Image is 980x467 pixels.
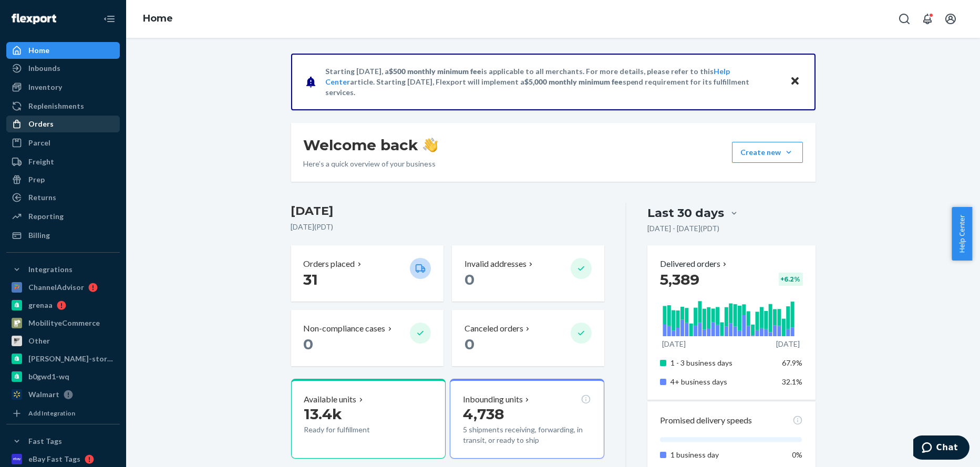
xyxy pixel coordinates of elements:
[304,424,401,435] p: Ready for fulfillment
[952,207,972,261] button: Help Center
[917,8,938,29] button: Open notifications
[6,279,120,296] a: ChannelAdvisor
[304,258,355,270] p: Orders placed
[28,82,62,92] div: Inventory
[291,203,605,220] h3: [DATE]
[291,379,446,459] button: Available units13.4kReady for fulfillment
[776,339,800,349] p: [DATE]
[389,67,481,76] span: $500 monthly minimum fee
[304,323,386,335] p: Non-compliance cases
[463,405,504,423] span: 4,738
[6,315,120,331] a: MobilityeCommerce
[6,261,120,278] button: Integrations
[304,271,318,288] span: 31
[660,414,752,427] p: Promised delivery speeds
[28,157,54,167] div: Freight
[28,45,49,56] div: Home
[28,211,64,222] div: Reporting
[28,63,60,74] div: Inbounds
[291,245,443,302] button: Orders placed 31
[28,138,50,148] div: Parcel
[6,333,120,349] a: Other
[6,433,120,450] button: Fast Tags
[660,258,729,270] button: Delivered orders
[6,297,120,314] a: grenaa
[325,66,780,98] p: Starting [DATE], a is applicable to all merchants. For more details, please refer to this article...
[6,98,120,115] a: Replenishments
[291,222,605,232] p: [DATE] ( PDT )
[465,335,474,353] span: 0
[28,371,69,382] div: b0gwd1-wq
[465,271,474,288] span: 0
[6,171,120,188] a: Prep
[6,227,120,244] a: Billing
[662,339,686,349] p: [DATE]
[6,134,120,151] a: Parcel
[6,208,120,225] a: Reporting
[894,8,915,29] button: Open Search Box
[28,354,117,364] div: [PERSON_NAME]-store-test
[28,436,62,447] div: Fast Tags
[6,189,120,206] a: Returns
[6,42,120,59] a: Home
[6,386,120,403] a: Walmart
[647,223,719,234] p: [DATE] - [DATE] ( PDT )
[28,264,73,275] div: Integrations
[465,258,527,270] p: Invalid addresses
[28,389,59,400] div: Walmart
[304,335,314,353] span: 0
[28,192,56,203] div: Returns
[913,435,969,462] iframe: Opens a widget where you can chat to one of our agents
[304,405,343,423] span: 13.4k
[28,282,84,293] div: ChannelAdvisor
[12,14,56,24] img: Flexport logo
[450,379,604,459] button: Inbounding units4,7385 shipments receiving, forwarding, in transit, or ready to ship
[28,336,50,346] div: Other
[304,393,357,406] p: Available units
[6,79,120,96] a: Inventory
[28,300,53,310] div: grenaa
[524,77,623,86] span: $5,000 monthly minimum fee
[670,358,774,368] p: 1 - 3 business days
[28,101,84,111] div: Replenishments
[28,230,50,241] div: Billing
[792,450,803,459] span: 0%
[28,409,75,418] div: Add Integration
[291,310,443,366] button: Non-compliance cases 0
[304,159,438,169] p: Here’s a quick overview of your business
[465,323,523,335] p: Canceled orders
[463,424,591,445] p: 5 shipments receiving, forwarding, in transit, or ready to ship
[779,273,803,286] div: + 6.2 %
[143,13,173,24] a: Home
[647,205,724,221] div: Last 30 days
[6,368,120,385] a: b0gwd1-wq
[940,8,961,29] button: Open account menu
[782,358,803,367] span: 67.9%
[6,60,120,77] a: Inbounds
[6,153,120,170] a: Freight
[28,174,45,185] div: Prep
[670,450,774,460] p: 1 business day
[788,74,802,89] button: Close
[28,318,100,328] div: MobilityeCommerce
[6,350,120,367] a: [PERSON_NAME]-store-test
[135,4,181,34] ol: breadcrumbs
[463,393,523,406] p: Inbounding units
[660,271,699,288] span: 5,389
[99,8,120,29] button: Close Navigation
[782,377,803,386] span: 32.1%
[423,138,438,152] img: hand-wave emoji
[6,407,120,420] a: Add Integration
[28,119,54,129] div: Orders
[28,454,80,464] div: eBay Fast Tags
[452,310,604,366] button: Canceled orders 0
[452,245,604,302] button: Invalid addresses 0
[6,116,120,132] a: Orders
[732,142,803,163] button: Create new
[670,377,774,387] p: 4+ business days
[304,136,438,154] h1: Welcome back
